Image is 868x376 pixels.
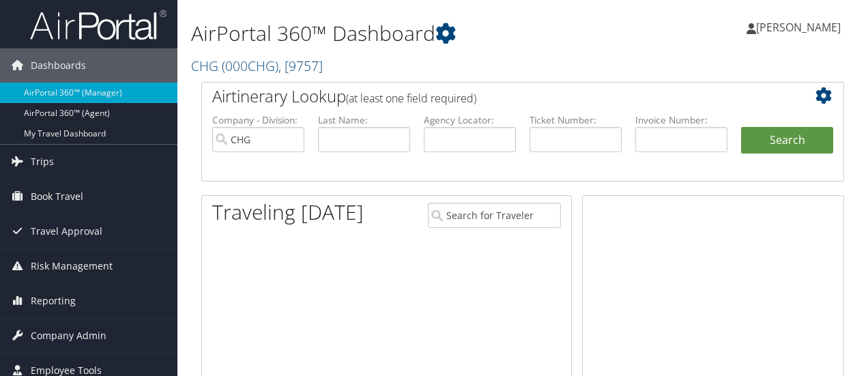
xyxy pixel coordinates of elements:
span: Reporting [31,284,76,318]
span: Dashboards [31,48,86,83]
span: Trips [31,145,54,179]
label: Invoice Number: [635,113,727,127]
img: airportal-logo.png [30,9,167,41]
h1: AirPortal 360™ Dashboard [191,19,633,48]
label: Ticket Number: [530,113,622,127]
input: Search for Traveler [428,203,562,228]
span: Book Travel [31,179,83,214]
span: [PERSON_NAME] [756,20,841,35]
label: Company - Division: [212,113,304,127]
button: Search [741,127,833,154]
span: (at least one field required) [346,91,476,106]
a: [PERSON_NAME] [747,7,854,48]
span: ( 000CHG ) [222,57,278,75]
label: Last Name: [318,113,410,127]
h2: Airtinerary Lookup [212,85,780,108]
span: , [ 9757 ] [278,57,323,75]
label: Agency Locator: [424,113,516,127]
span: Travel Approval [31,214,102,248]
a: CHG [191,57,323,75]
h1: Traveling [DATE] [212,198,364,227]
span: Company Admin [31,319,106,353]
span: Risk Management [31,249,113,283]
